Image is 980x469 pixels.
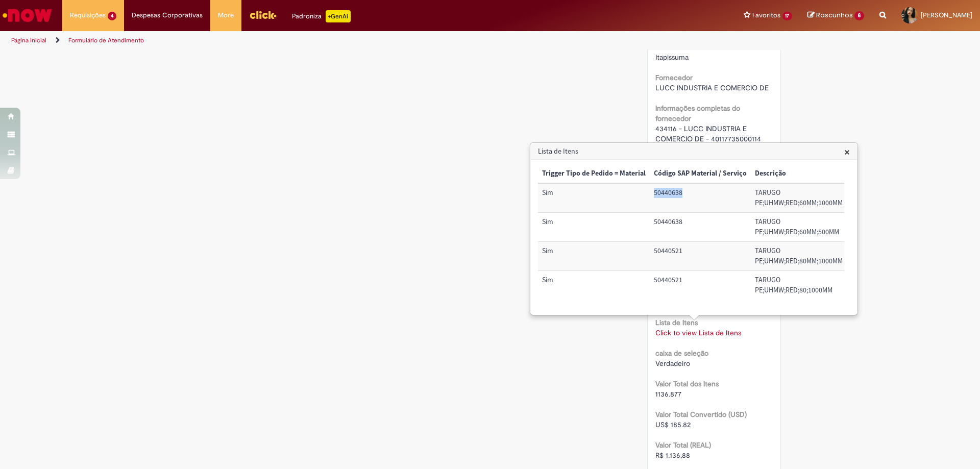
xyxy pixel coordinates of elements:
[655,73,693,82] b: Fornecedor
[655,359,690,368] span: Verdadeiro
[108,12,116,20] span: 4
[655,124,761,143] span: 434116 - LUCC INDUSTRIA E COMERCIO DE - 40117735000114
[11,36,46,44] a: Página inicial
[249,7,277,22] img: click_logo_yellow_360x200.png
[292,10,351,22] div: Padroniza
[530,142,858,315] div: Lista de Itens
[844,146,850,157] button: Close
[655,451,690,460] span: R$ 1.136,88
[1,5,54,26] img: ServiceNow
[655,420,691,429] span: US$ 185.82
[655,53,689,62] span: Itapissuma
[132,10,203,20] span: Despesas Corporativas
[326,10,351,22] p: +GenAi
[650,164,751,183] th: Código SAP Material / Serviço
[538,164,650,183] th: Trigger Tipo de Pedido = Material
[751,213,847,242] td: Descrição: TARUGO PE;UHMW;RED;60MM;500MM
[650,213,751,242] td: Código SAP Material / Serviço: 50440638
[218,10,234,20] span: More
[650,183,751,212] td: Código SAP Material / Serviço: 50440638
[807,11,864,20] a: Rascunhos
[854,11,864,20] span: 6
[531,143,857,160] h3: Lista de Itens
[921,11,972,19] span: [PERSON_NAME]
[655,328,741,337] a: Click to view Lista de Itens
[655,410,747,419] b: Valor Total Convertido (USD)
[655,42,675,52] b: Planta
[816,10,853,20] span: Rascunhos
[538,213,650,242] td: Trigger Tipo de Pedido = Material: Sim
[751,164,847,183] th: Descrição
[782,12,793,20] span: 17
[655,318,698,327] b: Lista de Itens
[650,242,751,271] td: Código SAP Material / Serviço: 50440521
[650,271,751,300] td: Código SAP Material / Serviço: 50440521
[655,379,719,388] b: Valor Total dos Itens
[538,242,650,271] td: Trigger Tipo de Pedido = Material: Sim
[8,31,646,50] ul: Trilhas de página
[68,36,144,44] a: Formulário de Atendimento
[655,440,711,450] b: Valor Total (REAL)
[655,349,708,358] b: caixa de seleção
[538,271,650,300] td: Trigger Tipo de Pedido = Material: Sim
[844,145,850,159] span: ×
[751,242,847,271] td: Descrição: TARUGO PE;UHMW;RED;80MM;1000MM
[655,83,769,92] span: LUCC INDUSTRIA E COMERCIO DE
[751,183,847,212] td: Descrição: TARUGO PE;UHMW;RED;60MM;1000MM
[70,10,106,20] span: Requisições
[655,389,681,399] span: 1136.877
[752,10,780,20] span: Favoritos
[538,183,650,212] td: Trigger Tipo de Pedido = Material: Sim
[751,271,847,300] td: Descrição: TARUGO PE;UHMW;RED;80;1000MM
[655,104,740,123] b: Informações completas do fornecedor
